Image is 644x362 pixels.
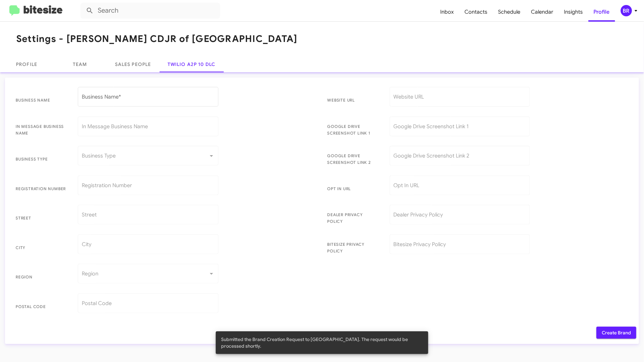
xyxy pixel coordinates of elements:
input: Search [80,3,220,19]
span: Dealer Privacy Policy [327,211,379,225]
span: Create Brand [602,327,631,339]
input: Bitesize [82,125,214,131]
span: In Message Business Name [16,123,67,137]
input: https://docs.google.com [394,154,526,160]
input: https://bitesize.co [394,95,526,101]
input: https://optin.dealer.com [394,184,526,190]
span: City [16,244,67,251]
button: BR [615,5,637,16]
span: Opt In URL [327,185,379,192]
input: https://privacy.dealer.com [394,213,526,219]
h1: Settings - [PERSON_NAME] CDJR of [GEOGRAPHIC_DATA] [16,34,298,44]
input: XX-XXXXXXX [82,184,214,190]
a: Profile [588,2,615,22]
span: Postal Code [16,303,67,310]
a: Twilio A2P 10 DLC [160,56,223,72]
span: Bitesize Privacy Policy [327,241,379,254]
input: https://docs.google.com [394,125,526,131]
a: Sales People [106,56,160,72]
span: Business Name [16,97,67,104]
span: Region [16,274,67,280]
a: Calendar [526,2,559,22]
a: Team [53,56,106,72]
a: Insights [559,2,588,22]
input: 10409 Pacific Palisades Ave [82,213,214,219]
div: BR [621,5,632,16]
span: Street [16,215,67,221]
span: Submitted the Brand Creation Request to [GEOGRAPHIC_DATA]. The request would be processed shortly. [221,336,423,349]
input: https://privacy.bitesize.co [394,243,526,249]
a: Contacts [459,2,493,22]
span: Google Drive Screenshot Link 2 [327,153,379,166]
input: Bitesize Inc DBA Bitesize [82,95,214,101]
span: Registration Number [16,185,67,192]
span: Website URL [327,97,379,104]
a: Schedule [493,2,526,22]
input: Las Vegas [82,243,214,249]
a: Inbox [435,2,459,22]
button: Create Brand [596,327,636,339]
span: Google Drive Screenshot Link 1 [327,123,379,137]
span: Business Type [16,156,67,163]
input: 89144-1221 [82,302,214,308]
